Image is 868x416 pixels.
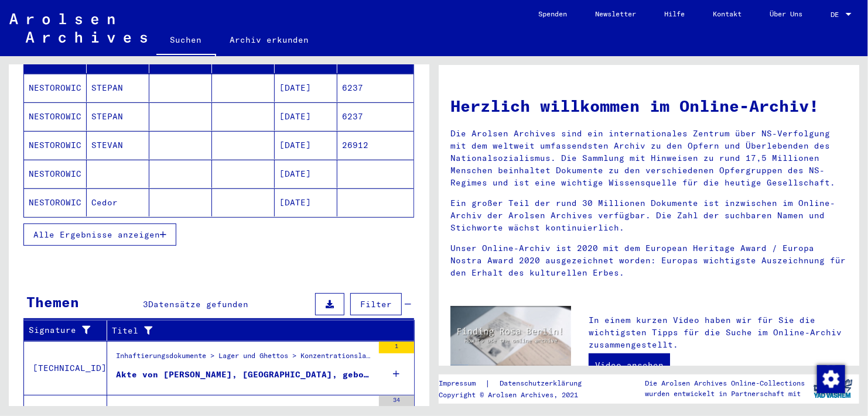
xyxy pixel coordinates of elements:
div: 1 [379,342,414,353]
mat-cell: STEPAN [87,74,149,102]
h1: Herzlich willkommen im Online-Archiv! [450,94,848,118]
span: Filter [360,299,392,310]
a: Video ansehen [589,353,670,377]
button: Filter [350,293,402,315]
mat-cell: NESTOROWIC [24,74,87,102]
mat-cell: [DATE] [275,188,337,216]
div: Inhaftierungsdokumente > Lager und Ghettos > Konzentrationslager [GEOGRAPHIC_DATA] > Individuelle... [116,350,373,367]
mat-cell: [DATE] [275,131,337,159]
div: Titel [112,325,385,337]
a: Datenschutzerklärung [490,377,596,390]
div: Signature [29,324,92,336]
td: [TECHNICAL_ID] [24,341,107,395]
span: Datensätze gefunden [148,299,248,310]
a: Archiv erkunden [216,26,323,54]
mat-cell: 6237 [337,74,414,102]
mat-cell: Cedor [87,188,149,216]
div: | [439,377,596,390]
div: Themen [26,291,79,312]
p: Unser Online-Archiv ist 2020 mit dem European Heritage Award / Europa Nostra Award 2020 ausgezeic... [450,242,848,279]
img: Arolsen_neg.svg [9,13,147,43]
mat-cell: NESTOROWIC [24,160,87,188]
mat-cell: 26912 [337,131,414,159]
div: 34 [379,396,414,407]
mat-cell: [DATE] [275,160,337,188]
mat-cell: NESTOROWIC [24,188,87,216]
p: Die Arolsen Archives Online-Collections [645,378,805,389]
p: Copyright © Arolsen Archives, 2021 [439,390,596,400]
a: Suchen [156,26,216,56]
a: Impressum [439,377,485,390]
p: Die Arolsen Archives sind ein internationales Zentrum über NS-Verfolgung mit dem weltweit umfasse... [450,128,848,189]
mat-cell: NESTOROWIC [24,131,87,159]
mat-cell: [DATE] [275,102,337,130]
p: Ein großer Teil der rund 30 Millionen Dokumente ist inzwischen im Online-Archiv der Arolsen Archi... [450,197,848,234]
img: video.jpg [450,306,571,372]
mat-cell: STEVAN [87,131,149,159]
img: yv_logo.png [811,374,855,403]
p: In einem kurzen Video haben wir für Sie die wichtigsten Tipps für die Suche im Online-Archiv zusa... [589,314,848,351]
div: Titel [112,321,400,340]
span: Alle Ergebnisse anzeigen [33,229,160,240]
div: Akte von [PERSON_NAME], [GEOGRAPHIC_DATA], geboren am [DEMOGRAPHIC_DATA] [116,369,373,381]
mat-cell: NESTOROWIC [24,102,87,130]
mat-cell: [DATE] [275,74,337,102]
button: Alle Ergebnisse anzeigen [23,224,176,246]
span: DE [831,11,843,19]
img: Zustimmung ändern [817,365,845,393]
mat-cell: 6237 [337,102,414,130]
mat-cell: STEPAN [87,102,149,130]
span: 3 [143,299,148,310]
div: Signature [29,321,107,340]
p: wurden entwickelt in Partnerschaft mit [645,389,805,399]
